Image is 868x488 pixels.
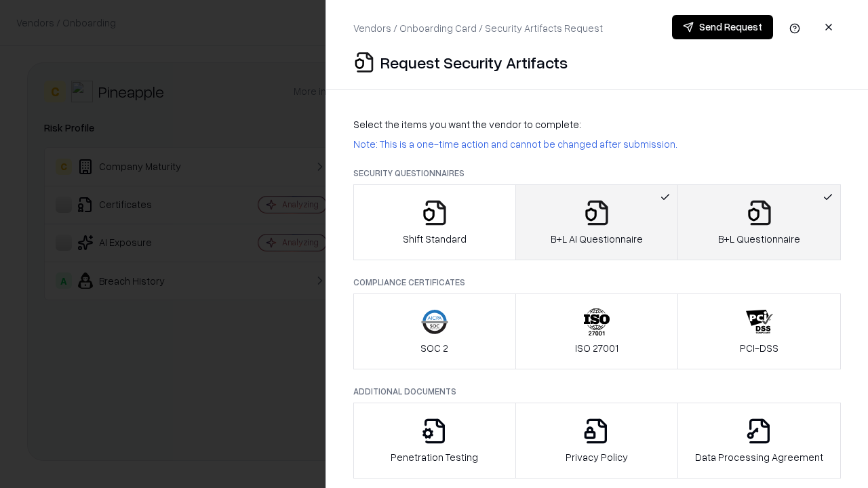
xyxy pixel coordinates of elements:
p: Security Questionnaires [353,167,841,179]
button: B+L Questionnaire [677,184,841,260]
p: SOC 2 [420,341,448,355]
p: Data Processing Agreement [695,450,823,464]
p: ISO 27001 [575,341,618,355]
button: Data Processing Agreement [677,403,841,479]
button: B+L AI Questionnaire [515,184,679,260]
button: SOC 2 [353,293,516,369]
p: Privacy Policy [566,450,628,464]
p: Additional Documents [353,386,841,397]
p: PCI-DSS [740,341,778,355]
p: Shift Standard [403,232,467,246]
p: B+L Questionnaire [718,232,800,246]
p: Note: This is a one-time action and cannot be changed after submission. [353,137,841,151]
button: PCI-DSS [677,293,841,369]
p: Vendors / Onboarding Card / Security Artifacts Request [353,21,603,35]
button: Shift Standard [353,184,516,260]
p: Select the items you want the vendor to complete: [353,117,841,131]
p: B+L AI Questionnaire [551,232,643,246]
button: Send Request [672,15,773,39]
p: Compliance Certificates [353,277,841,288]
button: ISO 27001 [515,293,679,369]
p: Request Security Artifacts [380,52,568,73]
button: Penetration Testing [353,403,516,479]
button: Privacy Policy [515,403,679,479]
p: Penetration Testing [391,450,478,464]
